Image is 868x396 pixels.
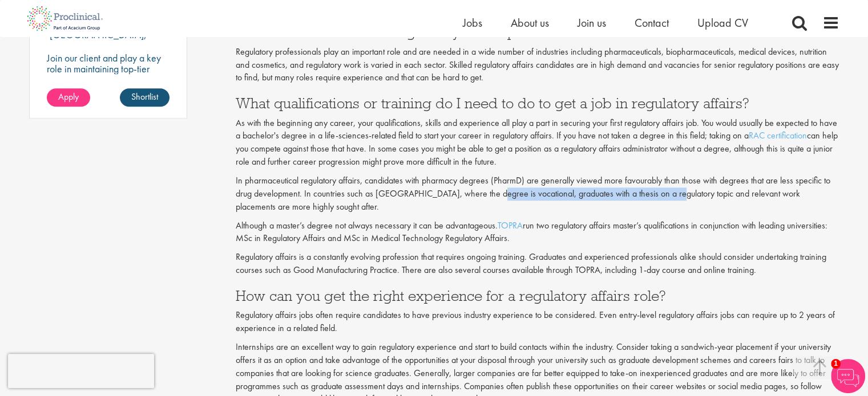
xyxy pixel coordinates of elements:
img: Chatbot [831,359,865,393]
a: Contact [635,15,669,30]
p: [GEOGRAPHIC_DATA], [GEOGRAPHIC_DATA] [47,28,147,52]
a: Join us [578,15,606,30]
p: Regulatory affairs is a constantly evolving profession that requires ongoing training. Graduates ... [236,251,839,277]
p: Although a master’s degree not always necessary it can be advantageous. run two regulatory affair... [236,219,839,246]
h3: What qualifications or training do I need to do to get a job in regulatory affairs? [236,96,839,111]
h3: What is the demand for regulatory affairs professionals? [236,25,839,39]
p: Regulatory professionals play an important role and are needed in a wide number of industries inc... [236,46,839,85]
a: Upload CV [697,15,748,30]
p: Join our client and play a key role in maintaining top-tier quality standards! If you have a keen... [47,52,170,128]
span: 1 [831,359,841,369]
a: Shortlist [120,88,169,107]
a: About us [511,15,549,30]
p: Regulatory affairs jobs often require candidates to have previous industry experience to be consi... [236,309,839,335]
a: Apply [47,88,90,107]
a: Jobs [463,15,482,30]
a: RAC certification [749,129,807,141]
h3: How can you get the right experience for a regulatory affairs role? [236,288,839,303]
iframe: reCAPTCHA [8,354,154,388]
p: As with the beginning any career, your qualifications, skills and experience all play a part in s... [236,117,839,169]
p: In pharmaceutical regulatory affairs, candidates with pharmacy degrees (PharmD) are generally vie... [236,174,839,214]
a: TOPRA [498,219,523,231]
span: Apply [58,91,79,103]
